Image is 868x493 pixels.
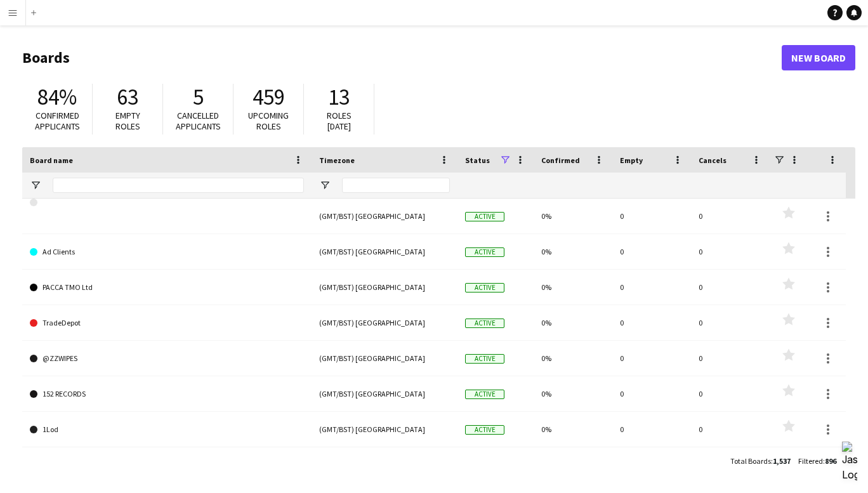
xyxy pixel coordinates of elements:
h1: Boards [22,48,782,67]
a: 152 RECORDS [30,376,304,412]
span: Active [465,212,504,221]
span: 896 [825,456,836,466]
span: Status [465,155,490,165]
div: (GMT/BST) [GEOGRAPHIC_DATA] [312,376,457,411]
span: 1,537 [773,456,791,466]
a: @ZZWIPES [30,341,304,376]
span: Empty [620,155,643,165]
div: 0 [691,447,770,482]
a: 44 Teeth Cinema [30,447,304,483]
div: 0 [612,376,691,411]
div: (GMT/BST) [GEOGRAPHIC_DATA] [312,234,457,269]
a: Ad Clients [30,234,304,270]
span: Upcoming roles [248,110,289,132]
div: 0 [612,412,691,447]
div: 0 [612,447,691,482]
span: Total Boards [730,456,771,466]
span: Roles [DATE] [327,110,352,132]
span: 63 [117,83,138,111]
div: 0 [691,234,770,269]
div: 0% [534,341,612,376]
div: 0 [612,270,691,305]
a: New Board [782,45,855,70]
span: 13 [328,83,350,111]
div: 0% [534,234,612,269]
div: 0% [534,447,612,482]
span: Board name [30,155,73,165]
div: 0 [612,199,691,233]
div: 0% [534,376,612,411]
div: 0% [534,270,612,305]
div: (GMT/BST) [GEOGRAPHIC_DATA] [312,270,457,305]
div: 0 [691,270,770,305]
span: Active [465,319,504,328]
span: Cancels [699,155,727,165]
div: (GMT/BST) [GEOGRAPHIC_DATA] [312,412,457,447]
div: : [730,449,791,473]
a: 1Lod [30,412,304,447]
div: 0% [534,305,612,340]
span: Active [465,425,504,435]
span: Timezone [319,155,355,165]
span: Cancelled applicants [176,110,221,132]
div: 0 [612,234,691,269]
div: 0 [612,341,691,376]
span: 84% [37,83,77,111]
a: PACCA TMO Ltd [30,270,304,305]
a: TradeDepot [30,305,304,341]
span: Confirmed applicants [35,110,80,132]
div: 0 [691,199,770,233]
span: Active [465,390,504,399]
div: (GMT/BST) [GEOGRAPHIC_DATA] [312,305,457,340]
div: 0 [691,305,770,340]
div: 0 [691,376,770,411]
span: Empty roles [115,110,140,132]
div: 0 [612,305,691,340]
div: : [798,449,836,473]
input: Board name Filter Input [53,178,304,193]
button: Open Filter Menu [319,180,331,191]
button: Open Filter Menu [30,180,41,191]
input: Timezone Filter Input [342,178,450,193]
span: Active [465,283,504,293]
span: 459 [253,83,285,111]
div: 0% [534,199,612,233]
div: 0 [691,412,770,447]
div: (GMT/BST) [GEOGRAPHIC_DATA] [312,447,457,482]
span: Filtered [798,456,823,466]
div: 0 [691,341,770,376]
span: Active [465,247,504,257]
div: (GMT/BST) [GEOGRAPHIC_DATA] [312,199,457,233]
span: Active [465,354,504,364]
span: Confirmed [541,155,580,165]
div: 0% [534,412,612,447]
div: (GMT/BST) [GEOGRAPHIC_DATA] [312,341,457,376]
span: 5 [193,83,204,111]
